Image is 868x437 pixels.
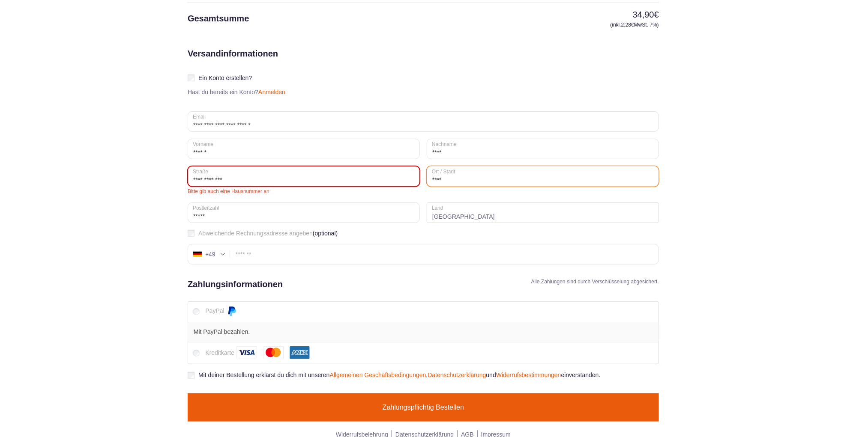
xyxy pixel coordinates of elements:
label: Abweichende Rechnungsadresse angeben [188,230,659,237]
img: American Express [290,346,310,359]
a: Allgemeinen Geschäftsbedingungen [330,372,426,378]
span: Mit deiner Bestellung erklärst du dich mit unseren , und einverstanden. [198,372,601,378]
span: Bitte gib auch eine Hausnummer an [188,188,269,194]
label: Kreditkarte [205,349,312,356]
span: 2,28 [621,22,634,28]
img: PayPal [227,306,237,316]
p: Mit PayPal bezahlen. [194,327,653,336]
a: Anmelden [258,89,285,95]
p: Hast du bereits ein Konto? [184,89,289,96]
span: € [654,10,659,19]
bdi: 34,90 [633,10,659,19]
button: Zahlungspflichtig bestellen [188,393,659,422]
h2: Versandinformationen [188,47,278,111]
h2: Zahlungsinformationen [188,278,283,291]
input: Mit deiner Bestellung erklärst du dich mit unserenAllgemeinen Geschäftsbedingungen,Datenschutzerk... [188,372,195,379]
label: PayPal [205,307,239,314]
span: Ein Konto erstellen? [198,74,252,81]
small: (inkl. MwSt. 7%) [522,21,659,29]
img: Visa [236,346,257,359]
a: Datenschutzerklärung [428,372,486,378]
div: +49 [205,251,216,257]
strong: [GEOGRAPHIC_DATA] [427,202,659,223]
span: Gesamtsumme [188,14,249,23]
span: (optional) [313,230,338,237]
a: Widerrufsbestimmungen [496,372,561,378]
div: Germany (Deutschland): +49 [188,244,230,264]
span: € [631,22,634,28]
h4: Alle Zahlungen sind durch Verschlüsselung abgesichert. [531,278,659,285]
input: Ein Konto erstellen? [188,74,195,81]
img: Mastercard [263,346,284,359]
input: Abweichende Rechnungsadresse angeben(optional) [188,230,195,237]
